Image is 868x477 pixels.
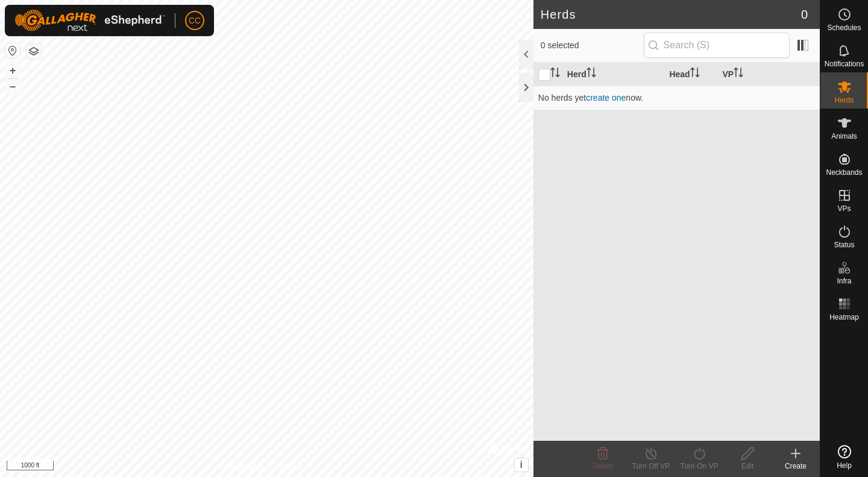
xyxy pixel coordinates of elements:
th: Head [664,63,717,86]
span: Schedules [827,24,861,31]
p-sorticon: Activate to sort [587,69,596,79]
img: Gallagher Logo [14,10,165,31]
button: Map Layers [27,44,41,58]
div: Turn Off VP [627,461,675,472]
div: Turn On VP [675,461,723,472]
button: i [515,458,528,472]
span: CC [189,14,201,27]
p-sorticon: Activate to sort [734,69,743,79]
div: Create [772,461,820,472]
a: Help [820,440,868,474]
span: i [520,460,523,470]
span: Heatmap [829,314,859,321]
td: No herds yet now. [533,86,820,110]
p-sorticon: Activate to sort [550,69,560,79]
input: Search (S) [644,33,790,58]
span: Infra [837,277,851,285]
span: Neckbands [826,169,862,176]
span: Delete [593,462,614,470]
span: Notifications [825,60,864,68]
p-sorticon: Activate to sort [690,69,700,79]
a: create one [586,93,626,103]
span: Help [837,462,852,469]
div: Edit [723,461,772,472]
span: VPs [837,205,851,212]
span: Status [834,241,854,248]
span: 0 [801,5,808,24]
a: Privacy Policy [219,461,264,472]
th: VP [717,63,820,86]
button: – [5,79,20,93]
a: Contact Us [278,461,314,472]
button: Reset Map [5,43,20,58]
h2: Herds [541,7,801,22]
span: Animals [831,133,857,140]
span: Herds [834,96,854,104]
th: Herd [562,63,665,86]
button: + [5,63,20,78]
span: 0 selected [541,39,644,52]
